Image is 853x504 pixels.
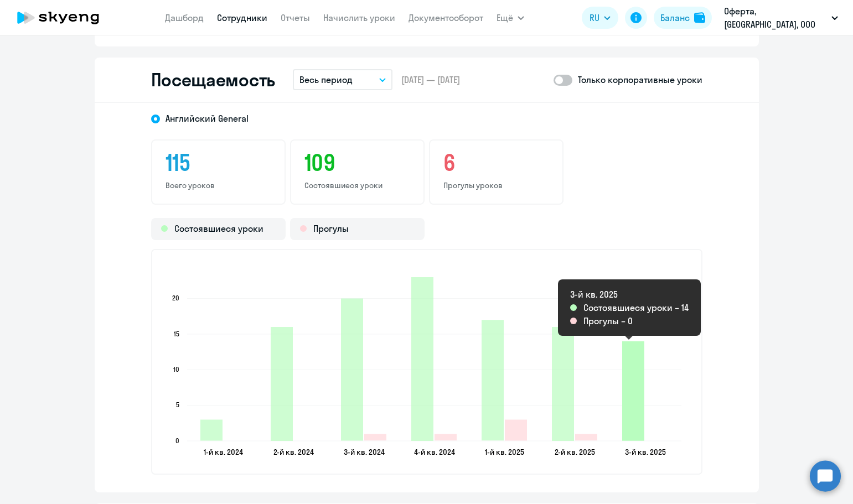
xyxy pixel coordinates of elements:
[505,419,527,440] path: 2025-03-12T21:00:00.000Z Прогулы 3
[654,7,712,29] button: Балансbalance
[323,12,395,23] a: Начислить уроки
[578,73,702,86] p: Только корпоративные уроки
[718,4,844,31] button: Оферта, [GEOGRAPHIC_DATA], ООО
[660,11,690,24] div: Баланс
[435,434,457,440] path: 2024-12-11T21:00:00.000Z Прогулы 1
[724,4,827,31] p: Оферта, [GEOGRAPHIC_DATA], ООО
[582,7,618,29] button: RU
[271,327,293,441] path: 2024-06-10T21:00:00.000Z Состоявшиеся уроки 16
[273,447,314,457] text: 2-й кв. 2024
[151,69,275,91] h2: Посещаемость
[364,434,386,440] path: 2024-08-14T21:00:00.000Z Прогулы 1
[443,180,549,190] p: Прогулы уроков
[411,277,433,441] path: 2024-12-11T21:00:00.000Z Состоявшиеся уроки 23
[575,434,597,440] path: 2025-06-16T21:00:00.000Z Прогулы 1
[290,218,425,240] div: Прогулы
[409,12,483,23] a: Документооборот
[299,73,353,86] p: Весь период
[176,401,179,409] text: 5
[151,218,286,240] div: Состоявшиеся уроки
[485,447,524,457] text: 1-й кв. 2025
[173,365,179,373] text: 10
[304,180,410,190] p: Состоявшиеся уроки
[694,12,705,23] img: balance
[552,327,574,441] path: 2025-06-16T21:00:00.000Z Состоявшиеся уроки 16
[497,7,524,29] button: Ещё
[175,437,179,445] text: 0
[622,341,644,441] path: 2025-08-13T21:00:00.000Z Состоявшиеся уроки 14
[401,74,460,86] span: [DATE] — [DATE]
[293,69,392,90] button: Весь период
[200,419,223,440] path: 2024-03-27T21:00:00.000Z Состоявшиеся уроки 3
[204,447,243,457] text: 1-й кв. 2024
[482,320,504,440] path: 2025-03-12T21:00:00.000Z Состоявшиеся уроки 17
[281,12,310,23] a: Отчеты
[166,112,249,124] span: Английский General
[172,294,179,302] text: 20
[165,12,204,23] a: Дашборд
[217,12,267,23] a: Сотрудники
[341,299,363,441] path: 2024-08-14T21:00:00.000Z Состоявшиеся уроки 20
[166,149,271,176] h3: 115
[304,149,410,176] h3: 109
[443,149,549,176] h3: 6
[343,447,384,457] text: 3-й кв. 2024
[166,180,271,190] p: Всего уроков
[413,447,454,457] text: 4-й кв. 2024
[174,330,179,338] text: 15
[555,447,595,457] text: 2-й кв. 2025
[590,11,599,24] span: RU
[624,447,665,457] text: 3-й кв. 2025
[497,11,513,24] span: Ещё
